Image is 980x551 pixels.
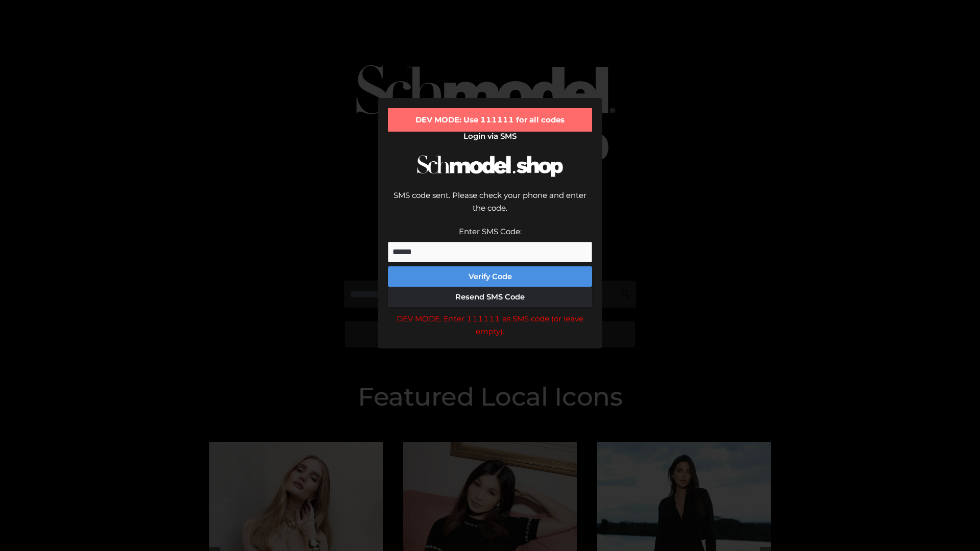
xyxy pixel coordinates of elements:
img: Schmodel Logo [413,146,567,186]
div: DEV MODE: Enter 111111 as SMS code (or leave empty). [388,312,592,338]
button: Verify Code [388,266,592,287]
h2: Login via SMS [388,132,592,141]
div: DEV MODE: Use 111111 for all codes [388,108,592,132]
div: SMS code sent. Please check your phone and enter the code. [388,189,592,225]
label: Enter SMS Code: [459,227,522,236]
button: Resend SMS Code [388,287,592,307]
